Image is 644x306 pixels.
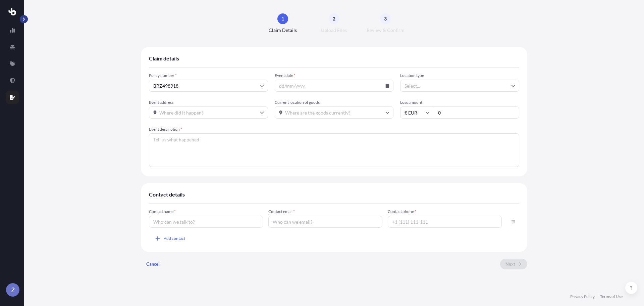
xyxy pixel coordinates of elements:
[11,287,15,293] span: Ž
[164,235,185,242] span: Add contact
[275,80,394,92] input: dd/mm/yyyy
[149,80,268,92] input: Select policy number...
[269,27,297,34] span: Claim Details
[149,233,191,244] button: Add contact
[500,259,527,269] button: Next
[600,294,623,299] a: Terms of Use
[275,106,394,119] input: Where are the goods currently?
[149,73,268,78] span: Policy number
[149,216,263,228] input: Who can we talk to?
[388,209,502,214] span: Contact phone
[268,209,382,214] span: Contact email
[146,261,160,267] p: Cancel
[505,261,515,267] p: Next
[400,80,519,92] input: Select...
[149,191,185,198] span: Contact details
[333,15,335,22] span: 2
[367,27,405,34] span: Review & Confirm
[149,106,268,119] input: Where did it happen?
[275,73,394,78] span: Event date
[141,259,165,269] button: Cancel
[570,294,595,299] a: Privacy Policy
[149,55,179,62] span: Claim details
[400,100,519,105] span: Loss amount
[275,100,394,105] span: Current location of goods
[400,73,519,78] span: Location type
[268,216,382,228] input: Who can we email?
[281,15,284,22] span: 1
[384,15,387,22] span: 3
[321,27,347,34] span: Upload Files
[149,100,268,105] span: Event address
[388,216,502,228] input: +1 (111) 111-111
[149,127,519,132] span: Event description
[149,209,263,214] span: Contact name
